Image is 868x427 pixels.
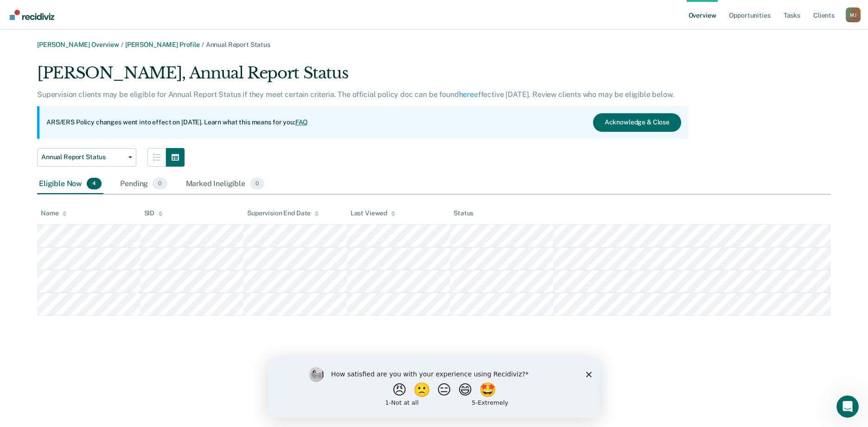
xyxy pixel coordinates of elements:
iframe: Survey by Kim from Recidiviz [268,358,600,418]
div: Eligible Now4 [37,174,103,194]
span: 4 [87,178,102,190]
div: Marked Ineligible0 [184,174,267,194]
div: Name [41,209,67,217]
div: [PERSON_NAME], Annual Report Status [37,64,688,90]
span: 0 [153,178,167,190]
div: M J [846,7,861,22]
span: / [200,41,206,48]
a: [PERSON_NAME] Overview [37,41,119,48]
button: Profile dropdown button [846,7,861,22]
div: Supervision End Date [247,209,319,217]
div: Last Viewed [351,209,396,217]
button: Annual Report Status [37,148,136,167]
p: ARS/ERS Policy changes went into effect on [DATE]. Learn what this means for you: [46,118,308,127]
span: / [119,41,125,48]
div: Pending0 [118,174,169,194]
button: Acknowledge & Close [593,113,681,132]
p: Supervision clients may be eligible for Annual Report Status if they meet certain criteria. The o... [37,90,674,99]
a: FAQ [295,118,308,126]
span: Annual Report Status [206,41,270,48]
div: SID [144,209,163,217]
iframe: Intercom live chat [836,395,859,418]
span: Annual Report Status [41,153,125,161]
img: Recidiviz [10,10,54,20]
span: 0 [250,178,264,190]
div: Status [453,209,473,217]
a: [PERSON_NAME] Profile [125,41,200,48]
a: here [459,90,474,99]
